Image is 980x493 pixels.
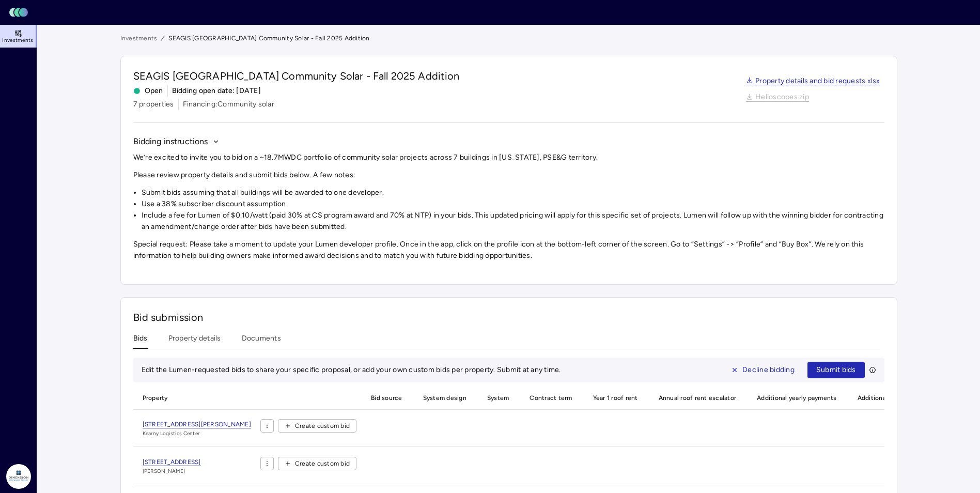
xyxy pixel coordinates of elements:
[133,69,460,83] span: SEAGIS [GEOGRAPHIC_DATA] Community Solar - Fall 2025 Addition
[120,33,158,43] a: Investments
[746,94,809,102] a: Helioscopes.zip
[807,362,865,378] button: Submit bids
[6,464,31,489] img: Dimension Energy
[851,387,932,409] span: Additional yearly terms
[142,365,561,374] span: Edit the Lumen-requested bids to share your specific proposal, or add your own custom bids per pr...
[172,85,261,97] span: Bidding open date: [DATE]
[652,387,743,409] span: Annual roof rent escalator
[742,364,795,376] span: Decline bidding
[295,458,350,469] span: Create custom bid
[120,33,897,43] nav: breadcrumb
[143,457,201,467] a: [STREET_ADDRESS]
[143,458,201,466] span: [STREET_ADDRESS]
[816,364,856,376] span: Submit bids
[133,135,220,148] button: Bidding instructions
[278,457,356,470] button: Create custom bid
[142,187,884,198] li: Submit bids assuming that all buildings will be awarded to one developer.
[133,99,174,110] span: 7 properties
[143,419,251,429] a: [STREET_ADDRESS][PERSON_NAME]
[142,210,884,233] li: Include a fee for Lumen of $0.10/watt (paid 30% at CS program award and 70% at NTP) in your bids....
[2,37,33,43] span: Investments
[523,387,578,409] span: Contract term
[168,33,369,43] span: SEAGIS [GEOGRAPHIC_DATA] Community Solar - Fall 2025 Addition
[751,387,843,409] span: Additional yearly payments
[183,99,274,110] span: Financing: Community solar
[133,170,884,181] p: Please review property details and submit bids below. A few notes:
[242,333,281,349] button: Documents
[168,333,221,349] button: Property details
[417,387,473,409] span: System design
[133,152,884,163] p: We’re excited to invite you to bid on a ~18.7MWDC portfolio of community solar projects across 7 ...
[365,387,409,409] span: Bid source
[295,421,350,431] span: Create custom bid
[746,78,880,86] a: Property details and bid requests.xlsx
[142,198,884,210] li: Use a 38% subscriber discount assumption.
[133,387,260,409] span: Property
[133,333,148,349] button: Bids
[143,429,251,438] span: Kearny Logistics Center
[587,387,644,409] span: Year 1 roof rent
[143,421,251,428] span: [STREET_ADDRESS][PERSON_NAME]
[278,419,356,433] button: Create custom bid
[133,311,204,323] span: Bid submission
[722,362,803,378] button: Decline bidding
[133,239,884,261] p: Special request: Please take a moment to update your Lumen developer profile. Once in the app, cl...
[133,85,163,97] span: Open
[481,387,516,409] span: System
[143,467,201,475] span: [PERSON_NAME]
[133,135,208,148] span: Bidding instructions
